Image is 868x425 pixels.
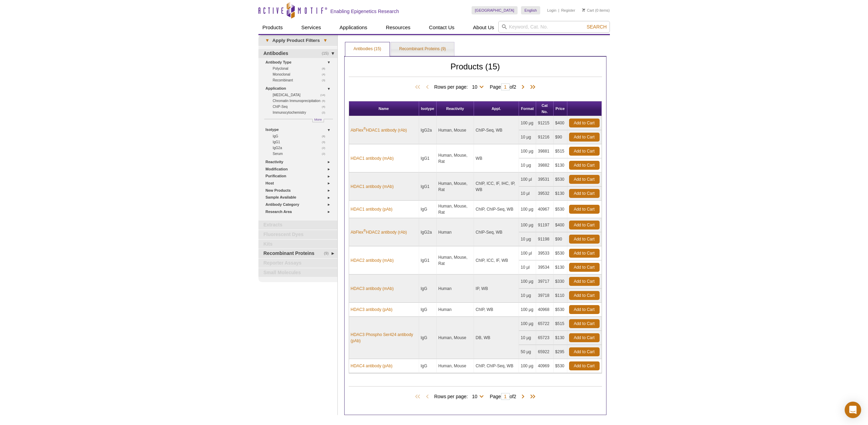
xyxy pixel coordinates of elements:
[554,158,567,172] td: $130
[536,359,553,373] td: 40969
[554,246,567,260] td: $530
[519,303,536,317] td: 100 µg
[554,331,567,345] td: $130
[419,201,437,218] td: IgG
[437,359,474,373] td: Human, Mouse
[474,201,519,218] td: ChIP, ChIP-Seq, WB
[519,246,536,260] td: 100 µl
[424,84,431,91] span: Previous Page
[569,263,600,272] a: Add to Cart
[569,161,600,170] a: Add to Cart
[519,116,536,130] td: 100 µg
[419,172,437,201] td: IgG1
[536,130,553,144] td: 91216
[437,201,474,218] td: Human, Mouse, Rat
[351,127,407,133] a: AbFlex®HDAC1 antibody (rAb)
[519,345,536,359] td: 50 µg
[536,345,553,359] td: 65922
[519,187,536,201] td: 10 µl
[554,359,567,373] td: $530
[437,101,474,116] th: Reactivity
[322,110,329,115] span: (2)
[351,155,394,161] a: HDAC1 antibody (mAb)
[266,59,333,66] a: Antibody Type
[519,232,536,246] td: 10 µg
[474,317,519,359] td: DB, WB
[519,260,536,275] td: 10 µl
[519,201,536,218] td: 100 µg
[273,110,329,115] a: (2)Immunocytochemistry
[351,206,393,212] a: HDAC1 antibody (pAb)
[536,289,553,303] td: 39718
[437,303,474,317] td: Human
[582,8,585,12] img: Your Cart
[322,71,329,77] span: (4)
[536,144,553,158] td: 39881
[419,275,437,303] td: IgG
[561,8,575,13] a: Register
[519,130,536,144] td: 10 µg
[258,49,337,58] a: (15)Antibodies
[536,116,553,130] td: 91215
[437,275,474,303] td: Human
[582,6,610,14] li: (0 items)
[526,84,537,91] span: Last Page
[414,393,424,400] span: First Page
[472,6,518,14] a: [GEOGRAPHIC_DATA]
[519,317,536,331] td: 100 µg
[258,35,337,46] a: ▾Apply Product Filters▾
[322,139,329,145] span: (3)
[474,303,519,317] td: ChIP, WB
[536,303,553,317] td: 40968
[258,240,337,249] a: Kits
[536,317,553,331] td: 65722
[297,21,325,34] a: Services
[419,144,437,172] td: IgG1
[322,133,329,139] span: (8)
[519,218,536,232] td: 100 µg
[322,49,333,58] span: (15)
[474,275,519,303] td: IP, WB
[474,359,519,373] td: ChIP, ChIP-Seq, WB
[266,180,333,187] a: Host
[322,77,329,83] span: (3)
[273,104,329,110] a: (4)ChIP-Seq
[351,229,407,235] a: AbFlex®HDAC2 antibody (rAb)
[273,151,329,157] a: (2)Serum
[331,8,399,14] h2: Enabling Epigenetics Research
[569,249,600,258] a: Add to Cart
[437,116,474,144] td: Human, Mouse
[320,37,331,44] span: ▾
[569,347,600,356] a: Add to Cart
[536,331,553,345] td: 65723
[273,133,329,139] a: (8)IgG
[569,147,600,156] a: Add to Cart
[351,257,394,264] a: HDAC2 antibody (mAb)
[437,172,474,201] td: Human, Mouse, Rat
[474,101,519,116] th: Appl.
[519,275,536,289] td: 100 µg
[351,183,394,190] a: HDAC1 antibody (mAb)
[519,144,536,158] td: 100 µg
[273,71,329,77] a: (4)Monoclonal
[424,393,431,400] span: Previous Page
[569,221,600,230] a: Add to Cart
[437,218,474,246] td: Human
[258,268,337,277] a: Small Molecules
[536,187,553,201] td: 39532
[437,317,474,359] td: Human, Mouse
[419,101,437,116] th: Isotype
[569,235,600,244] a: Add to Cart
[845,402,861,418] div: Open Intercom Messenger
[569,305,600,314] a: Add to Cart
[536,172,553,187] td: 39531
[258,230,337,239] a: Fluorescent Dyes
[519,101,536,116] th: Format
[351,286,394,292] a: HDAC3 antibody (mAb)
[486,393,520,400] span: Page of
[419,359,437,373] td: IgG
[351,332,417,344] a: HDAC3 Phospho Ser424 antibody (pAb)
[554,218,567,232] td: $400
[345,42,390,56] a: Antibodies (15)
[474,246,519,275] td: ChIP, ICC, IF, WB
